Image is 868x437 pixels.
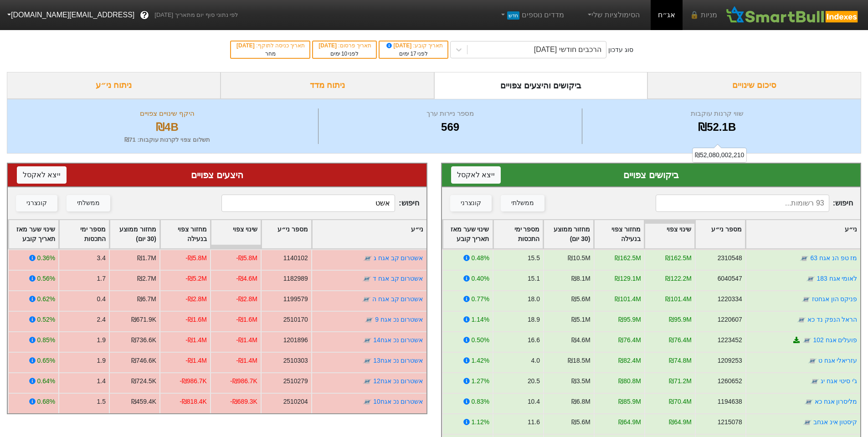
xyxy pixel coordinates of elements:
[137,253,156,263] div: ₪1.7M
[471,376,489,386] div: 1.27%
[801,295,810,304] img: tase link
[26,198,47,208] div: קונצרני
[451,168,852,182] div: ביקושים צפויים
[154,10,238,20] span: לפי נתוני סוף יום מתאריך [DATE]
[594,220,644,248] div: Toggle SortBy
[618,397,641,406] div: ₪85.9M
[717,356,742,365] div: 1209253
[37,274,55,283] div: 0.56%
[669,315,692,324] div: ₪95.9M
[97,253,106,263] div: 3.4
[544,220,593,248] div: Toggle SortBy
[37,294,55,304] div: 0.62%
[527,315,539,324] div: 18.9
[373,275,423,282] a: אשטרום קב אגח ד
[365,315,374,324] img: tase link
[585,119,849,135] div: ₪52.1B
[97,274,106,283] div: 1.7
[618,376,641,386] div: ₪80.8M
[821,377,857,385] a: ג'י סיטי אגח יג
[571,294,590,304] div: ₪5.6M
[471,417,489,427] div: 1.12%
[185,274,207,283] div: -₪5.2M
[236,315,257,324] div: -₪1.6M
[373,398,423,405] a: אשטרום נכ אגח10
[807,316,857,323] a: הראל הנפק נד כא
[283,253,308,263] div: 1140102
[17,166,67,184] button: ייצא לאקסל
[817,275,857,282] a: לאומי אגח 183
[37,397,55,406] div: 0.68%
[110,220,159,248] div: Toggle SortBy
[142,9,147,21] span: ?
[571,274,590,283] div: ₪8.1M
[131,315,156,324] div: ₪671.9K
[495,6,568,24] a: מדדים נוספיםחדש
[451,166,501,184] button: ייצא לאקסל
[568,253,591,263] div: ₪10.5M
[471,397,489,406] div: 0.83%
[568,356,591,365] div: ₪18.5M
[527,253,539,263] div: 15.5
[807,356,817,365] img: tase link
[97,335,106,345] div: 1.9
[283,274,308,283] div: 1182989
[527,274,539,283] div: 15.1
[717,294,742,304] div: 1220334
[230,376,257,386] div: -₪986.7K
[717,417,742,427] div: 1215078
[373,336,423,344] a: אשטרום נכ אגח14
[527,376,539,386] div: 20.5
[363,336,372,345] img: tase link
[695,220,745,248] div: Toggle SortBy
[236,42,256,49] span: [DATE]
[262,220,311,248] div: Toggle SortBy
[185,335,207,345] div: -₪1.4M
[131,356,156,365] div: ₪746.6K
[615,274,641,283] div: ₪129.1M
[236,41,305,50] div: תאריך כניסה לתוקף :
[9,220,58,248] div: Toggle SortBy
[527,335,539,345] div: 16.6
[618,356,641,365] div: ₪82.4M
[582,6,643,24] a: הסימולציות שלי
[385,42,413,49] span: [DATE]
[362,295,371,304] img: tase link
[471,253,489,263] div: 0.48%
[618,335,641,345] div: ₪76.4M
[647,72,861,99] div: סיכום שינויים
[363,397,372,406] img: tase link
[527,417,539,427] div: 11.6
[608,45,633,55] div: סוג עדכון
[471,356,489,365] div: 1.42%
[724,6,861,24] img: SmartBull
[19,135,316,144] div: תשלום צפוי לקרנות עוקבות : ₪71
[37,315,55,324] div: 0.52%
[534,44,601,55] div: הרכבים חודשי [DATE]
[813,418,857,426] a: קיסטון אינ אגחב
[312,220,426,248] div: Toggle SortBy
[97,356,106,365] div: 1.9
[571,335,590,345] div: ₪4.6M
[692,148,747,163] div: ₪52,080,002,210
[283,397,308,406] div: 2510204
[37,376,55,386] div: 0.64%
[131,335,156,345] div: ₪736.6K
[615,294,641,304] div: ₪101.4M
[665,294,691,304] div: ₪101.4M
[796,315,806,324] img: tase link
[318,42,338,49] span: [DATE]
[471,315,489,324] div: 1.14%
[160,220,210,248] div: Toggle SortBy
[283,356,308,365] div: 2510303
[19,108,316,119] div: היקף שינויים צפויים
[471,274,489,283] div: 0.40%
[17,168,417,182] div: היצעים צפויים
[137,294,156,304] div: ₪6.7M
[185,294,207,304] div: -₪2.8M
[527,397,539,406] div: 10.4
[450,195,492,211] button: קונצרני
[137,274,156,283] div: ₪2.7M
[493,220,543,248] div: Toggle SortBy
[16,195,57,211] button: קונצרני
